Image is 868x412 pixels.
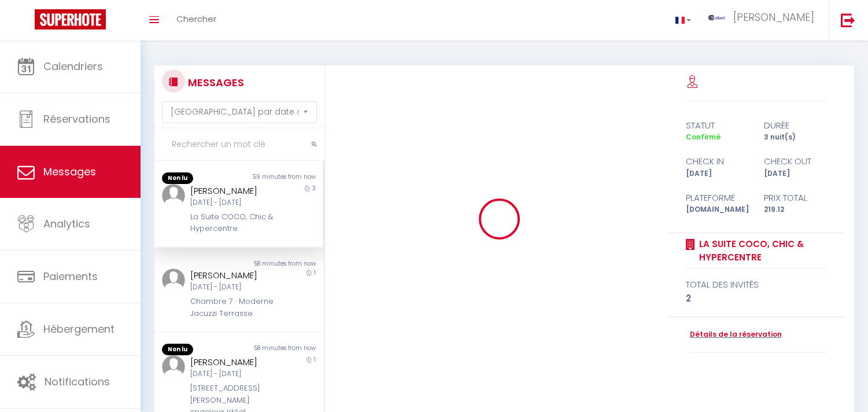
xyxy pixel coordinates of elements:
[43,112,110,126] span: Réservations
[314,355,316,364] span: 1
[314,268,316,277] span: 1
[176,13,216,25] span: Chercher
[695,237,827,264] a: La Suite COCO, Chic & Hypercentre
[43,322,114,336] span: Hébergement
[162,172,193,184] span: Non lu
[35,9,106,30] img: Super Booking
[190,282,274,293] div: [DATE] - [DATE]
[162,355,185,378] img: ...
[43,59,103,73] span: Calendriers
[185,69,244,95] h3: MESSAGES
[678,119,756,133] div: statut
[756,132,834,143] div: 3 nuit(s)
[162,344,193,355] span: Non lu
[756,204,834,215] div: 219.12
[312,184,316,193] span: 3
[678,191,756,205] div: Plateforme
[678,204,756,215] div: [DOMAIN_NAME]
[190,369,274,380] div: [DATE] - [DATE]
[190,184,274,198] div: [PERSON_NAME]
[686,292,827,306] div: 2
[190,197,274,208] div: [DATE] - [DATE]
[686,329,782,340] a: Détails de la réservation
[239,344,323,355] div: 58 minutes from now
[686,278,827,292] div: total des invités
[190,268,274,282] div: [PERSON_NAME]
[190,355,274,369] div: [PERSON_NAME]
[43,269,98,284] span: Paiements
[43,216,90,231] span: Analytics
[190,211,274,235] div: La Suite COCO, Chic & Hypercentre
[756,191,834,205] div: Prix total
[678,154,756,168] div: check in
[239,259,323,268] div: 58 minutes from now
[756,154,834,168] div: check out
[678,168,756,179] div: [DATE]
[45,374,110,389] span: Notifications
[154,128,324,161] input: Rechercher un mot clé
[43,164,96,179] span: Messages
[708,15,726,20] img: ...
[756,119,834,133] div: durée
[756,168,834,179] div: [DATE]
[162,184,185,207] img: ...
[733,10,814,24] span: [PERSON_NAME]
[162,268,185,292] img: ...
[686,132,721,142] span: Confirmé
[190,296,274,319] div: Chambre 7 · Moderne Jacuzzi Terrasse
[239,172,323,184] div: 59 minutes from now
[841,13,855,27] img: logout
